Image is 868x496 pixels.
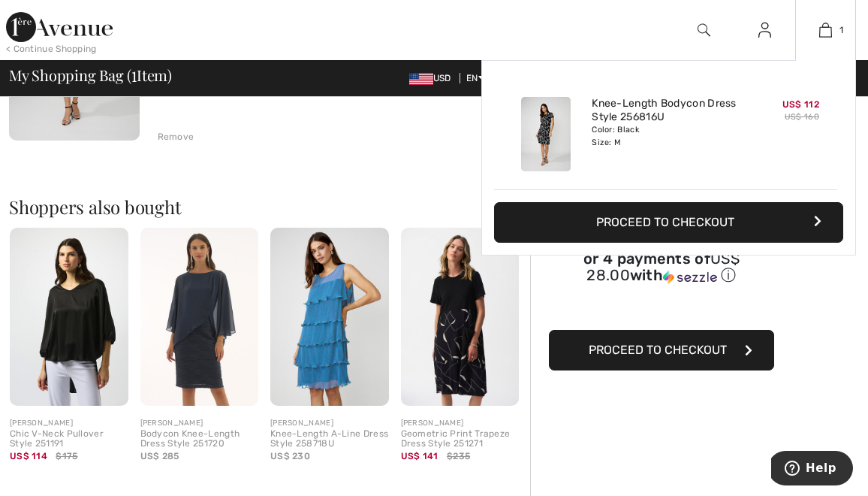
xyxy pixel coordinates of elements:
[409,73,457,83] span: USD
[158,130,194,144] div: Remove
[409,73,433,85] img: US Dollar
[140,418,259,429] div: [PERSON_NAME]
[401,418,520,429] div: [PERSON_NAME]
[549,330,774,370] button: Proceed to Checkout
[746,21,783,40] a: Sign In
[6,42,97,56] div: < Continue Shopping
[10,429,128,450] div: Chic V-Neck Pullover Style 251191
[785,112,819,122] s: US$ 160
[592,97,740,124] a: Knee-Length Bodycon Dress Style 256816U
[401,228,520,405] img: Geometric Print Trapeze Dress Style 251271
[521,97,571,171] img: Knee-Length Bodycon Dress Style 256816U
[401,451,439,461] span: US$ 141
[589,343,727,357] span: Proceed to Checkout
[782,99,819,110] span: US$ 112
[592,124,740,148] div: Color: Black Size: M
[131,64,137,83] span: 1
[270,429,389,450] div: Knee-Length A-Line Dress Style 258718U
[494,202,843,243] button: Proceed to Checkout
[9,68,172,83] span: My Shopping Bag ( Item)
[819,21,832,39] img: My Bag
[270,418,389,429] div: [PERSON_NAME]
[839,23,843,37] span: 1
[270,451,310,461] span: US$ 230
[9,198,530,216] h2: Shoppers also bought
[771,451,853,488] iframe: Opens a widget where you can find more information
[140,429,259,450] div: Bodycon Knee-Length Dress Style 251720
[401,429,520,450] div: Geometric Print Trapeze Dress Style 251271
[698,21,710,39] img: search the website
[270,228,389,405] img: Knee-Length A-Line Dress Style 258718U
[6,12,113,42] img: 1ère Avenue
[56,449,77,463] span: $175
[758,21,771,39] img: My Info
[447,449,470,463] span: $235
[140,228,259,405] img: Bodycon Knee-Length Dress Style 251720
[10,228,128,405] img: Chic V-Neck Pullover Style 251191
[140,451,179,461] span: US$ 285
[796,21,855,39] a: 1
[10,418,128,429] div: [PERSON_NAME]
[466,73,485,83] span: EN
[10,451,47,461] span: US$ 114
